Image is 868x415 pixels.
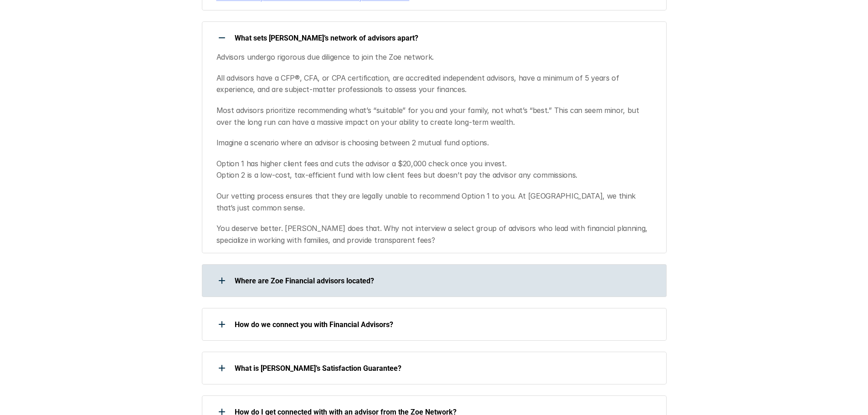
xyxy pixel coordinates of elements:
p: Where are Zoe Financial advisors located? [235,277,655,285]
p: Our vetting process ensures that they are legally unable to recommend Option 1 to you. At [GEOGRA... [216,190,656,214]
p: All advisors have a CFP®, CFA, or CPA certification, are accredited independent advisors, have a ... [216,72,656,96]
p: Advisors undergo rigorous due diligence to join the Zoe network. [216,51,656,63]
p: Imagine a scenario where an advisor is choosing between 2 mutual fund options. [216,137,656,149]
p: Option 1 has higher client fees and cuts the advisor a $20,000 check once you invest. Option 2 is... [216,158,656,181]
p: How do we connect you with Financial Advisors? [235,320,655,329]
p: What is [PERSON_NAME]’s Satisfaction Guarantee? [235,364,655,373]
p: You deserve better. [PERSON_NAME] does that. Why not interview a select group of advisors who lea... [216,223,656,246]
p: What sets [PERSON_NAME]’s network of advisors apart? [235,34,655,42]
p: Most advisors prioritize recommending what’s “suitable” for you and your family, not what’s “best... [216,105,656,128]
